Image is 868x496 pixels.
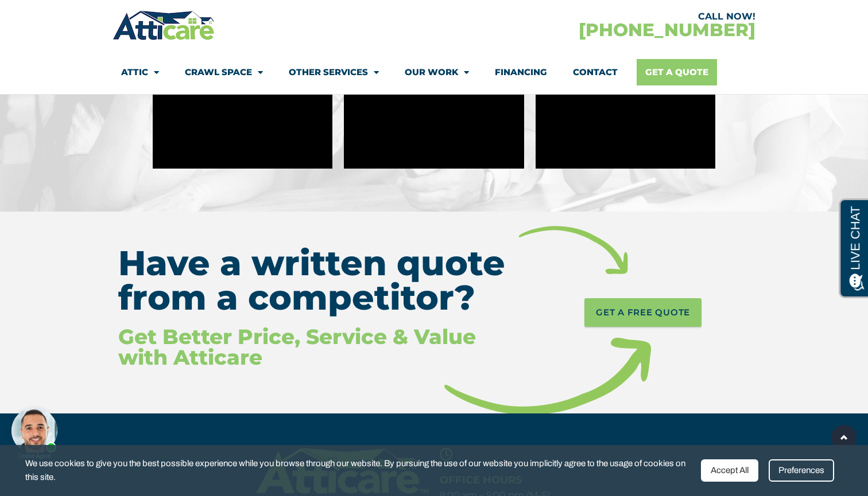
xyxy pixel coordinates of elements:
[405,59,469,85] a: Our Work
[573,59,618,85] a: Contact
[289,59,379,85] a: Other Services
[536,67,715,168] iframe: Pete Adame Testimonial - Atticare Home Upgrades
[185,59,263,85] a: Crawl Space
[596,304,690,321] span: GET A FREE QUOTE
[637,59,717,85] a: Get A Quote
[344,67,524,168] iframe: Ben Testimonial- Attic Clean Up and Insulation Services | Atticare
[28,9,92,24] span: Opens a chat window
[584,298,702,327] a: GET A FREE QUOTE
[25,456,692,485] span: We use cookies to give you the best possible experience while you browse through our website. By ...
[6,404,63,462] iframe: Chat Invitation
[121,59,747,85] nav: Menu
[118,326,525,368] h3: Get Better Price, Service & Value with Atticare
[118,246,525,315] h3: Have a written quote from a competitor?
[121,59,159,85] a: Attic
[769,459,834,482] div: Preferences
[701,459,758,482] div: Accept All
[434,12,755,21] div: CALL NOW!
[495,59,547,85] a: Financing
[153,67,332,168] iframe: Brooks Testimonial | crawl space vapor barrier cleaning and insulation | Atticare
